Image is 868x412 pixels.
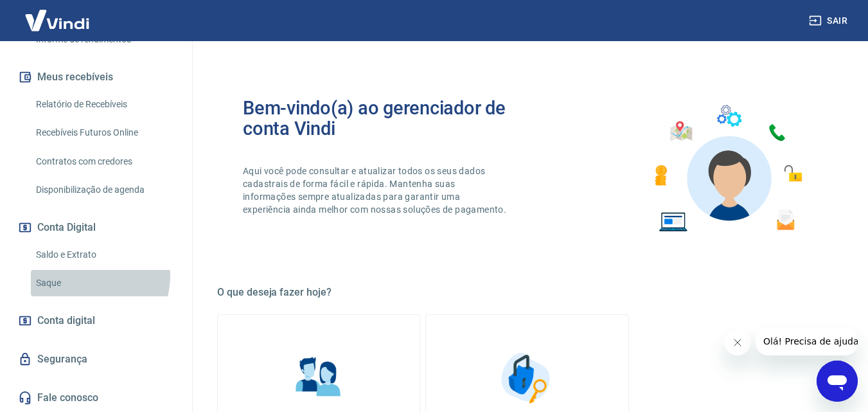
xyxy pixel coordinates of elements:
[243,98,527,139] h2: Bem-vindo(a) ao gerenciador de conta Vindi
[817,361,858,402] iframe: Botão para abrir a janela de mensagens
[806,9,853,33] button: Sair
[31,148,177,175] a: Contratos com credores
[31,91,177,118] a: Relatório de Recebíveis
[15,307,177,335] a: Conta digital
[15,1,99,40] img: Vindi
[643,98,811,240] img: Imagem de um avatar masculino com diversos icones exemplificando as funcionalidades do gerenciado...
[37,312,95,330] span: Conta digital
[31,177,177,203] a: Disponibilização de agenda
[15,213,177,242] button: Conta Digital
[8,9,108,19] span: Olá! Precisa de ajuda?
[756,327,858,355] iframe: Mensagem da empresa
[31,242,177,268] a: Saldo e Extrato
[217,286,837,299] h5: O que deseja fazer hoje?
[15,63,177,91] button: Meus recebíveis
[15,345,177,373] a: Segurança
[287,346,351,410] img: Informações pessoais
[725,330,750,355] iframe: Fechar mensagem
[15,384,177,412] a: Fale conosco
[243,165,509,216] p: Aqui você pode consultar e atualizar todos os seus dados cadastrais de forma fácil e rápida. Mant...
[31,120,177,146] a: Recebíveis Futuros Online
[495,346,559,410] img: Segurança
[31,270,177,296] a: Saque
